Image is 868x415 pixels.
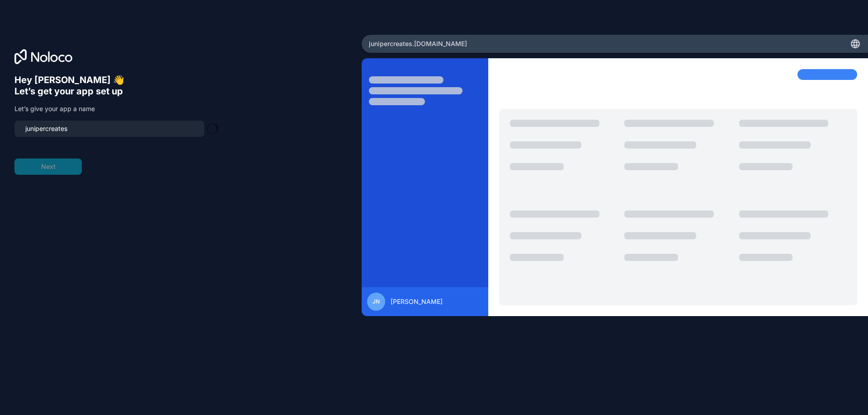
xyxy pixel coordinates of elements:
[14,75,217,86] h6: Hey [PERSON_NAME] 👋
[391,297,443,306] span: [PERSON_NAME]
[14,104,217,113] p: Let’s give your app a name
[14,86,217,97] h6: Let’s get your app set up
[369,39,467,48] span: junipercreates .[DOMAIN_NAME]
[20,122,199,135] input: my-team
[373,298,380,305] span: JN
